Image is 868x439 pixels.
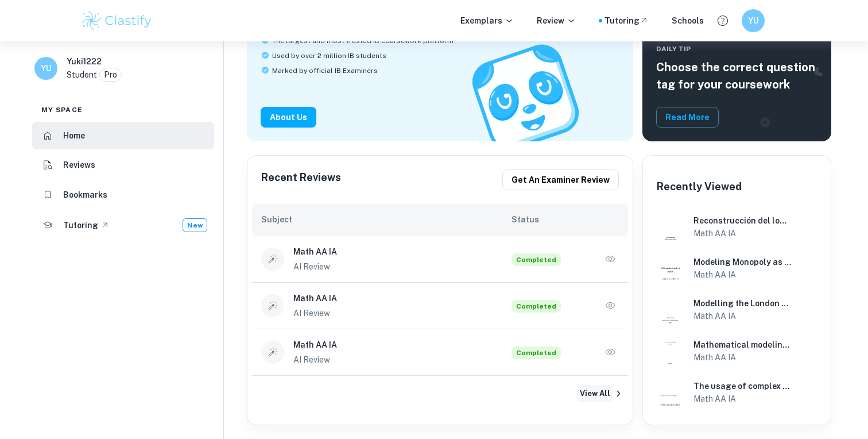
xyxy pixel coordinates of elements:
a: Reviews [32,152,214,179]
h6: Home [63,129,85,142]
button: About Us [261,107,316,128]
h6: Reviews [63,159,95,171]
h6: Yuki1222 [67,55,102,68]
h6: YU [747,14,760,27]
img: Math AA IA example thumbnail: Modeling Monopoly as a Markov Chain [657,255,684,282]
h6: Math AA IA [693,392,792,405]
button: Read More [656,107,719,128]
h6: Math AA IA [293,338,511,351]
a: Math AA IA example thumbnail: Mathematical modeling of the WireGuard lMathematical modeling of th... [652,333,821,369]
h6: Bookmarks [63,188,107,201]
a: TutoringNew [32,211,214,240]
h6: Recent Reviews [261,170,341,190]
button: Get an examiner review [502,170,619,190]
a: Math AA IA example thumbnail: The usage of complex numbers in analyzinThe usage of complex number... [652,374,821,411]
h6: Status [511,213,619,226]
h5: Choose the correct question tag for your coursework [656,59,817,93]
img: Math AA IA example thumbnail: The usage of complex numbers in analyzin [657,379,684,406]
h6: Modeling Monopoly as a Markov Chain [693,256,792,268]
p: AI Review [293,353,511,366]
p: Review [537,14,576,27]
img: Math AA IA example thumbnail: Reconstrucción del logo de Twitter [657,213,684,241]
span: Completed [511,346,561,359]
h6: Reconstrucción del logo de Twitter [693,214,792,227]
a: Math AA IA example thumbnail: Modelling the London EyeModelling the London EyeMath AA IA [652,291,821,328]
button: Help and Feedback [713,11,733,30]
a: View All [247,376,633,411]
h6: Math AA IA [293,292,511,305]
a: Tutoring [604,14,649,27]
a: Math AA IA example thumbnail: Modeling Monopoly as a Markov ChainModeling Monopoly as a Markov Ch... [652,250,821,287]
a: Schools [672,14,704,27]
a: Home [32,122,214,149]
span: Marked by official IB Examiners [272,66,378,76]
p: AI Review [293,260,511,273]
h6: YU [40,62,53,75]
p: AI Review [293,307,511,319]
h6: The usage of complex numbers in analyzing Alternating Current (AC) Resistor-Inductor-Capacitor (RLC) [693,380,792,392]
span: New [183,220,207,230]
button: YU [742,9,765,32]
img: Math AA IA example thumbnail: Modelling the London Eye [657,296,684,324]
h6: Mathematical modeling of the WireGuard logo using Desmos. [693,338,792,351]
span: Completed [511,253,561,266]
h6: Modelling the London Eye [693,297,792,310]
h6: Subject [261,213,511,226]
span: My space [41,105,83,115]
a: Math AA IA example thumbnail: Reconstrucción del logo de TwitterReconstrucción del logo de Twitte... [652,209,821,245]
h6: Math AA IA [693,227,792,240]
h6: Math AA IA [693,268,792,281]
p: Exemplars [460,14,514,27]
p: Student [67,68,97,81]
span: Daily Tip [656,44,817,54]
span: Completed [511,300,561,313]
span: Used by over 2 million IB students [272,51,386,61]
h6: Tutoring [63,219,98,232]
h6: Math AA IA [693,310,792,322]
h6: Recently Viewed [657,179,742,195]
h6: Math AA IA [293,245,511,258]
h6: Math AA IA [693,351,792,364]
p: Pro [104,68,117,81]
img: Math AA IA example thumbnail: Mathematical modeling of the WireGuard l [657,337,684,365]
a: Bookmarks [32,181,214,209]
button: View All [576,385,613,402]
img: Clastify logo [80,9,153,32]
